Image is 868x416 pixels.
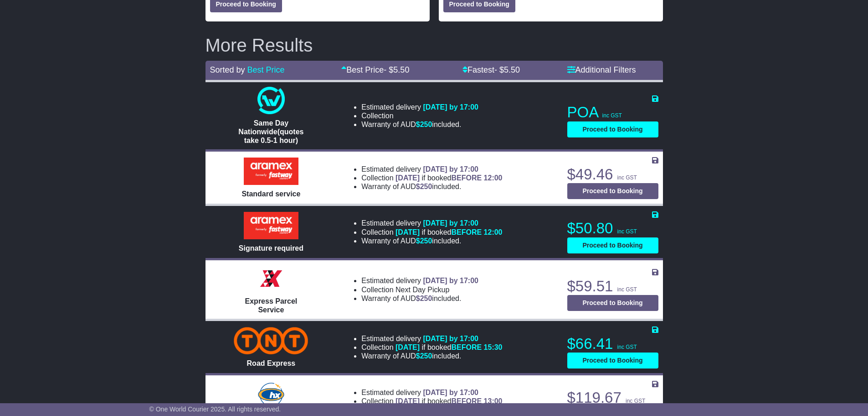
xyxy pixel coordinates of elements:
[451,174,482,182] span: BEFORE
[395,343,420,351] span: [DATE]
[393,65,409,74] span: 5.50
[420,352,432,360] span: 250
[239,244,303,252] span: Signature required
[567,121,658,137] button: Proceed to Booking
[617,174,637,181] span: inc GST
[205,35,663,55] h2: More Results
[484,228,503,236] span: 12:00
[416,121,432,128] span: $
[567,165,658,184] p: $49.46
[361,334,502,343] li: Estimated delivery
[241,190,300,198] span: Standard service
[210,65,245,74] span: Sorted by
[567,237,658,253] button: Proceed to Booking
[484,174,503,182] span: 12:00
[395,343,502,351] span: if booked
[361,219,502,227] li: Estimated delivery
[244,212,298,239] img: Aramex: Signature required
[567,277,658,295] p: $59.51
[420,237,432,245] span: 250
[567,335,658,353] p: $66.41
[567,183,658,199] button: Proceed to Booking
[451,228,482,236] span: BEFORE
[423,219,478,227] span: [DATE] by 17:00
[451,343,482,351] span: BEFORE
[567,103,658,121] p: POA
[451,397,482,405] span: BEFORE
[395,228,420,236] span: [DATE]
[416,352,432,360] span: $
[567,389,658,407] p: $119.67
[361,397,502,405] li: Collection
[395,286,449,294] span: Next Day Pickup
[361,182,502,191] li: Warranty of AUD included.
[361,388,502,397] li: Estimated delivery
[395,228,502,236] span: if booked
[494,65,520,74] span: - $
[617,344,637,350] span: inc GST
[504,65,520,74] span: 5.50
[395,174,502,182] span: if booked
[423,165,478,173] span: [DATE] by 17:00
[420,121,432,128] span: 250
[149,405,281,413] span: © One World Courier 2025. All rights reserved.
[384,65,409,74] span: - $
[420,295,432,302] span: 250
[361,120,478,129] li: Warranty of AUD included.
[395,174,420,182] span: [DATE]
[484,343,503,351] span: 15:30
[567,295,658,311] button: Proceed to Booking
[238,119,303,144] span: Same Day Nationwide(quotes take 0.5-1 hour)
[416,295,432,302] span: $
[247,65,285,74] a: Best Price
[361,228,502,237] li: Collection
[244,158,298,185] img: Aramex: Standard service
[234,327,308,354] img: TNT Domestic: Road Express
[567,65,636,74] a: Additional Filters
[256,381,286,408] img: Hunter Express: Road Express
[361,111,478,120] li: Collection
[416,237,432,245] span: $
[361,285,478,294] li: Collection
[416,183,432,190] span: $
[395,397,502,405] span: if booked
[567,219,658,237] p: $50.80
[423,277,478,284] span: [DATE] by 17:00
[361,103,478,111] li: Estimated delivery
[361,237,502,245] li: Warranty of AUD included.
[423,389,478,396] span: [DATE] by 17:00
[617,286,637,293] span: inc GST
[423,103,478,111] span: [DATE] by 17:00
[626,398,645,404] span: inc GST
[361,343,502,352] li: Collection
[245,297,298,314] span: Express Parcel Service
[602,112,622,119] span: inc GST
[247,359,296,367] span: Road Express
[423,335,478,342] span: [DATE] by 17:00
[420,183,432,190] span: 250
[395,397,420,405] span: [DATE]
[567,353,658,369] button: Proceed to Booking
[462,65,520,74] a: Fastest- $5.50
[341,65,409,74] a: Best Price- $5.50
[361,352,502,360] li: Warranty of AUD included.
[361,276,478,285] li: Estimated delivery
[361,165,502,174] li: Estimated delivery
[361,294,478,303] li: Warranty of AUD included.
[257,87,285,114] img: One World Courier: Same Day Nationwide(quotes take 0.5-1 hour)
[257,265,285,292] img: Border Express: Express Parcel Service
[361,174,502,182] li: Collection
[484,397,503,405] span: 13:00
[617,228,637,235] span: inc GST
